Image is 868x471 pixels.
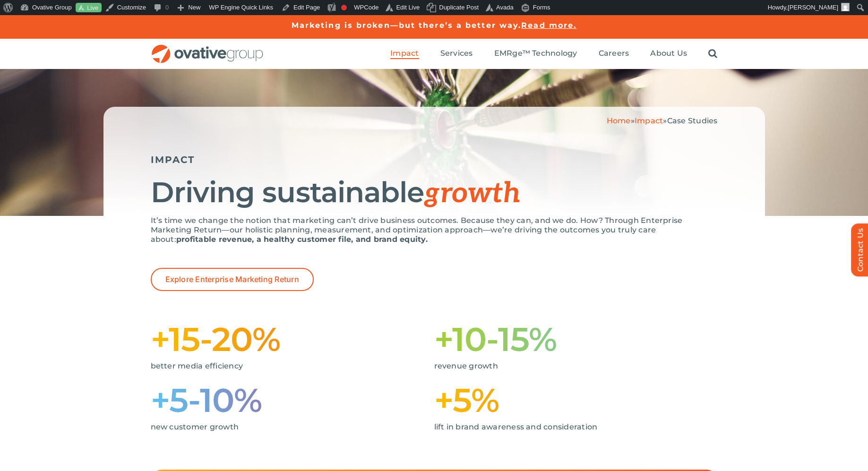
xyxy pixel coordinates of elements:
[434,361,704,371] p: revenue growth
[440,49,473,59] a: Services
[76,3,102,13] a: Live
[151,361,420,371] p: better media efficiency
[650,49,687,59] a: About Us
[292,21,522,30] a: Marketing is broken—but there’s a better way.
[667,116,718,125] span: Case Studies
[708,49,717,59] a: Search
[440,49,473,58] span: Services
[165,275,299,284] span: Explore Enterprise Marketing Return
[424,177,520,211] span: growth
[650,49,687,58] span: About Us
[788,4,838,11] span: [PERSON_NAME]
[151,268,314,291] a: Explore Enterprise Marketing Return
[434,422,704,432] p: lift in brand awareness and consideration
[151,177,718,209] h1: Driving sustainable
[434,385,718,415] h1: +5%
[390,39,717,69] nav: Menu
[521,21,576,30] a: Read more.
[176,235,428,244] strong: profitable revenue, a healthy customer file, and brand equity.
[599,49,629,59] a: Careers
[151,385,434,415] h1: +5-10%
[151,422,420,432] p: new customer growth
[635,116,663,125] a: Impact
[599,49,629,58] span: Careers
[390,49,419,58] span: Impact
[341,5,347,10] div: Focus keyphrase not set
[151,216,718,244] p: It’s time we change the notion that marketing can’t drive business outcomes. Because they can, an...
[494,49,577,59] a: EMRge™ Technology
[607,116,631,125] a: Home
[151,324,434,354] h1: +15-20%
[151,154,718,165] h5: IMPACT
[434,324,718,354] h1: +10-15%
[390,49,419,59] a: Impact
[151,43,264,52] a: OG_Full_horizontal_RGB
[607,116,718,125] span: » »
[494,49,577,58] span: EMRge™ Technology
